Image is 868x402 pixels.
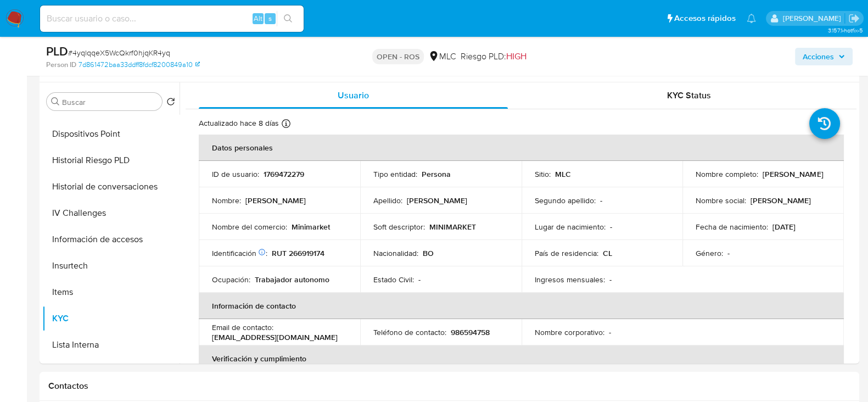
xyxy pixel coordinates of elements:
[255,275,329,284] p: Trabajador autonomo
[212,169,259,179] p: ID de usuario :
[795,48,853,65] button: Acciones
[62,97,158,107] input: Buscar
[373,275,414,284] p: Estado Civil :
[667,89,711,102] span: KYC Status
[166,97,175,109] button: Volver al orden por defecto
[428,51,456,63] div: MLC
[199,293,844,319] th: Información de contacto
[535,275,605,284] p: Ingresos mensuales :
[696,196,746,205] p: Nombre social :
[212,248,267,258] p: Identificación :
[609,327,611,337] p: -
[292,222,330,232] p: Minimarket
[42,121,180,147] button: Dispositivos Point
[782,13,844,24] p: pablo.ruidiaz@mercadolibre.com
[461,51,527,63] span: Riesgo PLD:
[79,60,200,70] a: 7d861472baa33ddff8fdcf8200849a10
[199,135,844,161] th: Datos personales
[535,196,596,205] p: Segundo apellido :
[212,222,287,232] p: Nombre del comercio :
[696,169,758,179] p: Nombre completo :
[51,97,60,106] button: Buscar
[727,248,730,258] p: -
[40,12,304,26] input: Buscar usuario o caso...
[422,169,451,179] p: Persona
[42,226,180,253] button: Información de accesos
[827,26,863,35] span: 3.157.1-hotfix-5
[199,118,279,129] p: Actualizado hace 8 días
[46,42,68,60] b: PLD
[212,275,250,284] p: Ocupación :
[535,248,598,258] p: País de residencia :
[751,196,811,205] p: [PERSON_NAME]
[609,275,612,284] p: -
[407,196,467,205] p: [PERSON_NAME]
[373,169,417,179] p: Tipo entidad :
[555,169,571,179] p: MLC
[772,222,796,232] p: [DATE]
[535,222,606,232] p: Lugar de nacimiento :
[418,275,421,284] p: -
[42,147,180,174] button: Historial Riesgo PLD
[373,222,425,232] p: Soft descriptor :
[338,89,369,102] span: Usuario
[535,169,551,179] p: Sitio :
[423,248,434,258] p: BO
[372,49,424,64] p: OPEN - ROS
[848,13,860,24] a: Salir
[603,248,612,258] p: CL
[212,322,273,332] p: Email de contacto :
[696,222,768,232] p: Fecha de nacimiento :
[763,169,823,179] p: [PERSON_NAME]
[46,60,76,70] b: Person ID
[42,305,180,332] button: KYC
[199,345,844,372] th: Verificación y cumplimiento
[373,248,418,258] p: Nacionalidad :
[610,222,612,232] p: -
[268,13,272,24] span: s
[272,248,324,258] p: RUT 266919174
[42,279,180,305] button: Items
[42,253,180,279] button: Insurtech
[535,327,604,337] p: Nombre corporativo :
[264,169,304,179] p: 1769472279
[48,381,850,392] h1: Contactos
[373,196,402,205] p: Apellido :
[42,200,180,226] button: IV Challenges
[212,332,338,342] p: [EMAIL_ADDRESS][DOMAIN_NAME]
[674,13,736,24] span: Accesos rápidos
[506,50,527,63] span: HIGH
[429,222,476,232] p: MINIMARKET
[42,174,180,200] button: Historial de conversaciones
[42,332,180,358] button: Lista Interna
[696,248,723,258] p: Género :
[68,47,170,58] span: # 4yqlqqeX5WcQkrf0hjqKR4yq
[254,13,262,24] span: Alt
[747,14,756,23] a: Notificaciones
[42,358,180,384] button: Listas Externas
[373,327,446,337] p: Teléfono de contacto :
[803,48,834,65] span: Acciones
[212,196,241,205] p: Nombre :
[277,11,299,26] button: search-icon
[600,196,602,205] p: -
[451,327,490,337] p: 986594758
[245,196,306,205] p: [PERSON_NAME]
